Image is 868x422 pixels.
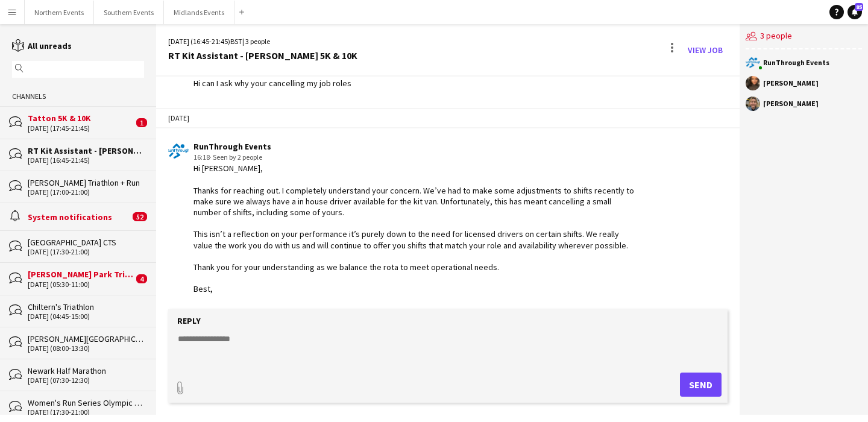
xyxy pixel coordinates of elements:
[28,212,130,222] div: System notifications
[210,68,262,77] span: · Seen by 3 people
[28,301,144,312] div: Chiltern's Triathlon
[28,365,144,376] div: Newark Half Marathon
[133,212,147,221] span: 52
[28,269,133,280] div: [PERSON_NAME] Park Triathlon
[12,40,72,51] a: All unreads
[193,78,351,89] div: Hi can I ask why your cancelling my job roles
[855,3,863,11] span: 85
[164,1,234,24] button: Midlands Events
[763,80,819,87] div: [PERSON_NAME]
[25,1,94,24] button: Northern Events
[193,141,635,152] div: RunThrough Events
[28,312,144,321] div: [DATE] (04:45-15:00)
[168,36,357,47] div: [DATE] (16:45-21:45) | 3 people
[683,40,728,60] a: View Job
[28,156,144,165] div: [DATE] (16:45-21:45)
[28,248,144,256] div: [DATE] (17:30-21:00)
[28,188,144,197] div: [DATE] (17:00-21:00)
[28,124,133,133] div: [DATE] (17:45-21:45)
[28,280,133,289] div: [DATE] (05:30-11:00)
[136,274,147,283] span: 4
[193,152,635,163] div: 16:18
[28,376,144,385] div: [DATE] (07:30-12:30)
[848,5,862,19] a: 85
[746,24,862,49] div: 3 people
[28,408,144,417] div: [DATE] (17:30-21:00)
[28,177,144,188] div: [PERSON_NAME] Triathlon + Run
[680,373,722,397] button: Send
[193,163,635,294] div: Hi [PERSON_NAME], Thanks for reaching out. I completely understand your concern. We’ve had to mak...
[28,113,133,124] div: Tatton 5K & 10K
[28,237,144,248] div: [GEOGRAPHIC_DATA] CTS
[210,153,262,162] span: · Seen by 2 people
[230,37,242,46] span: BST
[136,118,147,127] span: 1
[763,59,829,66] div: RunThrough Events
[28,333,144,344] div: [PERSON_NAME][GEOGRAPHIC_DATA]
[28,397,144,408] div: Women's Run Series Olympic Park 5k and 10k
[177,315,201,326] label: Reply
[156,108,740,128] div: [DATE]
[168,50,357,61] div: RT Kit Assistant - [PERSON_NAME] 5K & 10K
[763,100,819,107] div: [PERSON_NAME]
[94,1,164,24] button: Southern Events
[28,344,144,353] div: [DATE] (08:00-13:30)
[28,145,144,156] div: RT Kit Assistant - [PERSON_NAME] 5K & 10K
